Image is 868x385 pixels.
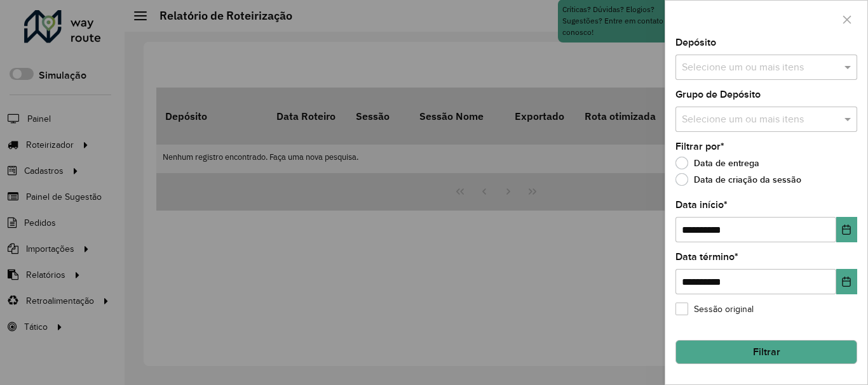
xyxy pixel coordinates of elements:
[836,269,857,294] button: Choose Date
[675,173,801,186] label: Data de criação da sessão
[675,249,738,264] label: Data término
[675,157,759,169] label: Data de entrega
[675,197,728,212] label: Data início
[675,303,754,316] label: Sessão original
[675,139,724,154] label: Filtrar por
[675,340,857,364] button: Filtrar
[836,217,857,242] button: Choose Date
[675,35,716,50] label: Depósito
[675,87,761,102] label: Grupo de Depósito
